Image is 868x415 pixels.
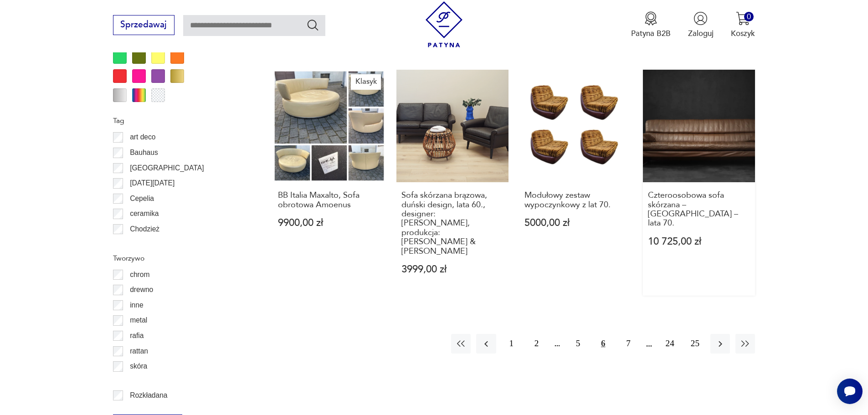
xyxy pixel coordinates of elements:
[568,334,588,354] button: 5
[643,70,755,296] a: Czteroosobowa sofa skórzana – Niemcy – lata 70.Czteroosobowa sofa skórzana – [GEOGRAPHIC_DATA] – ...
[731,11,755,39] button: 0Koszyk
[130,162,204,174] p: [GEOGRAPHIC_DATA]
[618,334,638,354] button: 7
[631,11,671,39] a: Ikona medaluPatyna B2B
[660,334,680,354] button: 24
[736,11,750,26] img: Ikona koszyka
[273,70,385,296] a: KlasykBB Italia Maxalto, Sofa obrotowa AmoenusBB Italia Maxalto, Sofa obrotowa Amoenus9900,00 zł
[130,314,147,326] p: metal
[631,11,671,39] button: Patyna B2B
[130,330,144,342] p: rafia
[130,223,159,235] p: Chodzież
[524,191,627,210] h3: Modułowy zestaw wypoczynkowy z lat 70.
[648,237,750,246] p: 10 725,00 zł
[130,376,153,388] p: tkanina
[278,218,380,228] p: 9900,00 zł
[648,191,750,228] h3: Czteroosobowa sofa skórzana – [GEOGRAPHIC_DATA] – lata 70.
[130,208,159,220] p: ceramika
[644,11,658,26] img: Ikona medalu
[113,252,247,264] p: Tworzywo
[130,360,147,372] p: skóra
[130,345,148,357] p: rattan
[688,11,714,39] button: Zaloguj
[113,22,175,29] a: Sprzedawaj
[744,12,754,21] div: 0
[130,389,167,401] p: Rozkładana
[130,177,175,189] p: [DATE][DATE]
[519,70,632,296] a: Modułowy zestaw wypoczynkowy z lat 70.Modułowy zestaw wypoczynkowy z lat 70.5000,00 zł
[685,334,705,354] button: 25
[401,191,504,256] h3: Sofa skórzana brązowa, duński design, lata 60., designer: [PERSON_NAME], produkcja: [PERSON_NAME]...
[113,15,175,35] button: Sprzedawaj
[527,334,546,354] button: 2
[130,239,157,251] p: Ćmielów
[502,334,521,354] button: 1
[401,265,504,274] p: 3999,00 zł
[631,28,671,39] p: Patyna B2B
[130,299,143,311] p: inne
[524,218,627,228] p: 5000,00 zł
[421,1,467,47] img: Patyna - sklep z meblami i dekoracjami vintage
[731,28,755,39] p: Koszyk
[130,193,154,205] p: Cepelia
[306,18,319,31] button: Szukaj
[593,334,613,354] button: 6
[130,269,149,281] p: chrom
[278,191,380,210] h3: BB Italia Maxalto, Sofa obrotowa Amoenus
[130,284,153,296] p: drewno
[113,115,247,127] p: Tag
[837,379,863,404] iframe: Smartsupp widget button
[130,147,158,159] p: Bauhaus
[688,28,714,39] p: Zaloguj
[396,70,509,296] a: Sofa skórzana brązowa, duński design, lata 60., designer: Aage Christiansen, produkcja: Erhardsen...
[693,11,708,26] img: Ikonka użytkownika
[130,131,155,143] p: art deco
